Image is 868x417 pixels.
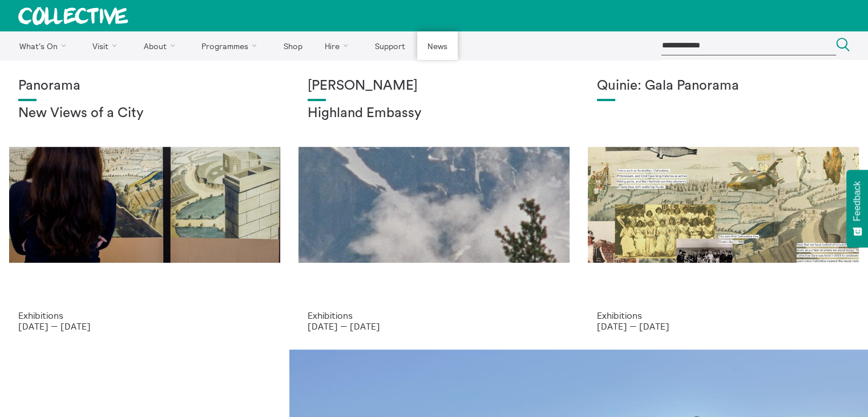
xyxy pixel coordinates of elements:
p: [DATE] — [DATE] [18,321,271,331]
h1: [PERSON_NAME] [308,78,560,94]
a: Solar wheels 17 [PERSON_NAME] Highland Embassy Exhibitions [DATE] — [DATE] [289,60,579,350]
h2: New Views of a City [18,106,271,122]
button: Feedback - Show survey [846,170,868,247]
p: Exhibitions [597,310,850,320]
a: What's On [9,31,80,60]
a: Support [365,31,415,60]
a: Josie Vallely Quinie: Gala Panorama Exhibitions [DATE] — [DATE] [579,60,868,350]
p: [DATE] — [DATE] [597,321,850,331]
p: Exhibitions [308,310,560,320]
span: Feedback [852,181,862,221]
h1: Quinie: Gala Panorama [597,78,850,94]
p: [DATE] — [DATE] [308,321,560,331]
a: About [134,31,189,60]
a: Shop [273,31,312,60]
h1: Panorama [18,78,271,94]
a: News [417,31,457,60]
p: Exhibitions [18,310,271,320]
a: Visit [83,31,132,60]
h2: Highland Embassy [308,106,560,122]
a: Programmes [192,31,272,60]
a: Hire [315,31,363,60]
